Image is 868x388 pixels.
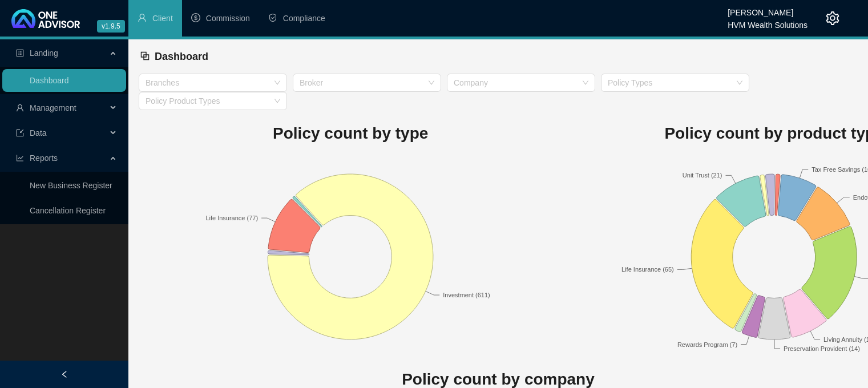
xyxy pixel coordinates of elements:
span: v1.9.5 [97,20,125,33]
span: line-chart [16,154,24,162]
span: safety [268,13,277,22]
span: Reports [30,153,58,163]
text: Life Insurance (65) [621,266,674,273]
span: Dashboard [155,51,208,62]
div: HVM Wealth Solutions [728,15,808,28]
span: Client [152,14,173,23]
text: Investment (611) [443,292,491,298]
text: Preservation Provident (14) [784,345,860,351]
span: left [60,370,68,378]
a: Dashboard [30,76,69,85]
span: setting [826,11,839,25]
span: dollar [191,13,200,22]
text: Rewards Program (7) [677,341,737,347]
img: 2df55531c6924b55f21c4cf5d4484680-logo-light.svg [11,9,80,28]
span: Commission [206,14,250,23]
h1: Policy count by type [139,121,562,146]
text: Life Insurance (77) [205,215,258,221]
span: user [138,13,147,22]
span: user [16,104,24,112]
span: Data [30,128,47,138]
span: Management [30,103,76,112]
text: Unit Trust (21) [683,172,722,179]
a: New Business Register [30,181,112,190]
span: Landing [30,48,58,58]
span: Compliance [283,14,325,23]
span: profile [16,49,24,57]
span: import [16,129,24,137]
div: [PERSON_NAME] [728,3,808,15]
span: block [140,51,150,61]
a: Cancellation Register [30,206,106,215]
